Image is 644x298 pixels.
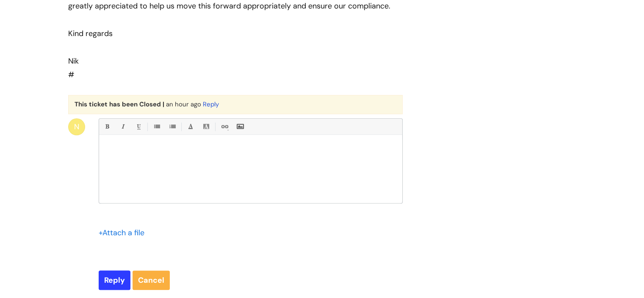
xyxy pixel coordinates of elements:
a: Link [219,121,229,132]
a: Cancel [133,270,170,290]
a: Font Color [185,121,196,132]
b: This ticket has been Closed | [75,100,164,109]
span: Fri, 10 Oct, 2025 at 1:44 PM [166,100,201,109]
a: Back Color [201,121,211,132]
div: Nik [68,54,403,68]
a: Bold (Ctrl-B) [102,121,112,132]
a: Italic (Ctrl-I) [117,121,128,132]
a: Underline(Ctrl-U) [133,121,144,132]
input: Reply [99,270,130,290]
div: Attach a file [99,226,149,240]
a: Reply [203,100,219,109]
a: 1. Ordered List (Ctrl-Shift-8) [167,121,177,132]
a: Insert Image... [235,121,245,132]
a: • Unordered List (Ctrl-Shift-7) [151,121,162,132]
div: Kind regards [68,27,403,40]
div: N [68,118,85,135]
span: + [99,228,102,238]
